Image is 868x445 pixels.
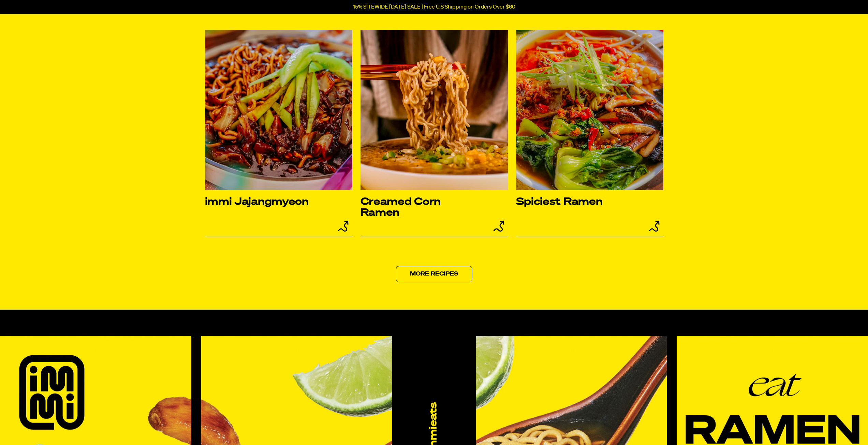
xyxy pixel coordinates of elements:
img: Creamed Corn Ramen [361,30,508,190]
a: More Recipes [396,266,472,282]
h3: Creamed Corn Ramen [361,197,479,219]
a: Creamed Corn Ramen [361,30,508,237]
h3: immi Jajangmyeon [205,197,323,208]
a: Spiciest Ramen [516,30,663,237]
a: immi Jajangmyeon [205,30,352,237]
p: 15% SITEWIDE [DATE] SALE | Free U.S Shipping on Orders Over $60 [353,4,515,10]
h3: Spiciest Ramen [516,197,634,208]
img: immi Jajangmyeon [205,30,352,190]
img: Spiciest Ramen [516,30,663,190]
